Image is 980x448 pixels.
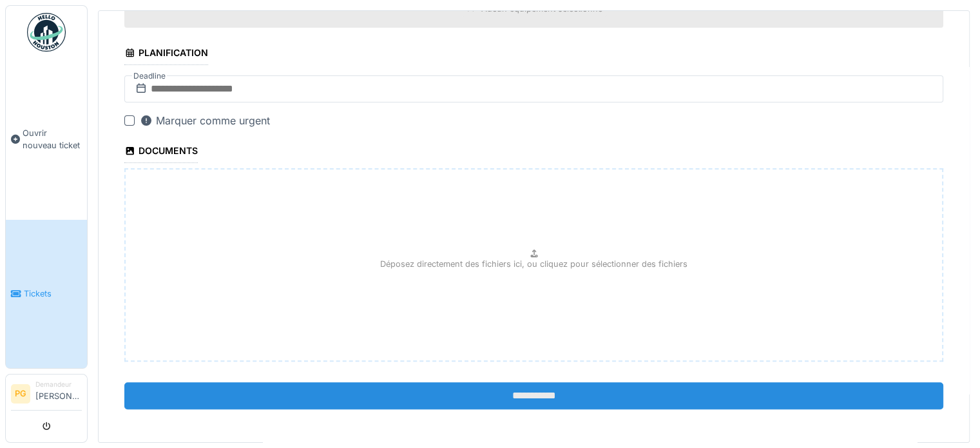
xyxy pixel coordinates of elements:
label: Deadline [132,69,167,83]
div: Marquer comme urgent [140,113,270,128]
span: Tickets [24,287,82,300]
a: Ouvrir nouveau ticket [6,59,87,220]
p: Déposez directement des fichiers ici, ou cliquez pour sélectionner des fichiers [380,258,687,270]
a: PG Demandeur[PERSON_NAME] [11,380,82,411]
a: Tickets [6,220,87,369]
li: [PERSON_NAME] [35,380,82,407]
div: Demandeur [35,380,82,389]
li: PG [11,384,30,404]
span: Ouvrir nouveau ticket [23,127,82,151]
div: Planification [124,43,208,65]
img: Badge_color-CXgf-gQk.svg [27,13,66,52]
div: Documents [124,141,198,163]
